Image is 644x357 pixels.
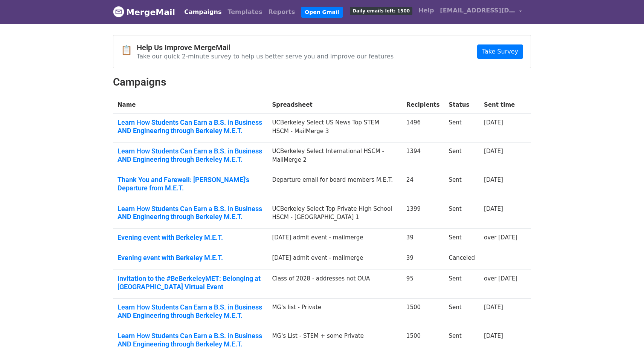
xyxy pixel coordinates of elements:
[267,327,401,356] td: MG's List - STEM + some Private
[267,299,401,327] td: MG's list - Private
[118,118,263,135] a: Learn How Students Can Earn a B.S. in Business AND Engineering through Berkeley M.E.T.
[181,5,224,20] a: Campaigns
[118,274,263,291] a: Invitation to the #BeBerkeleyMET: Belonging at [GEOGRAPHIC_DATA] Virtual Event
[444,142,479,171] td: Sent
[444,249,479,270] td: Canceled
[444,96,479,114] th: Status
[118,176,263,192] a: Thank You and Farewell: [PERSON_NAME]’s Departure from M.E.T.
[444,200,479,228] td: Sent
[118,254,263,262] a: Evening event with Berkeley M.E.T.
[440,6,515,15] span: [EMAIL_ADDRESS][DOMAIN_NAME]
[484,332,503,339] a: [DATE]
[113,4,175,20] a: MergeMail
[137,52,394,60] p: Take our quick 2-minute survey to help us better serve you and improve our features
[484,275,517,282] a: over [DATE]
[301,7,343,18] a: Open Gmail
[267,270,401,299] td: Class of 2028 - addresses not OUA
[415,3,437,18] a: Help
[402,327,444,356] td: 1500
[444,299,479,327] td: Sent
[402,114,444,142] td: 1496
[121,45,137,56] span: 📋
[267,249,401,270] td: [DATE] admit event - mailmerge
[113,76,531,89] h2: Campaigns
[484,205,503,212] a: [DATE]
[444,171,479,200] td: Sent
[402,171,444,200] td: 24
[402,249,444,270] td: 39
[444,114,479,142] td: Sent
[402,96,444,114] th: Recipients
[437,3,525,21] a: [EMAIL_ADDRESS][DOMAIN_NAME]
[484,304,503,311] a: [DATE]
[484,176,503,183] a: [DATE]
[477,44,523,59] a: Take Survey
[402,270,444,299] td: 95
[267,228,401,249] td: [DATE] admit event - mailmerge
[484,148,503,155] a: [DATE]
[484,234,517,241] a: over [DATE]
[118,147,263,163] a: Learn How Students Can Earn a B.S. in Business AND Engineering through Berkeley M.E.T.
[444,270,479,299] td: Sent
[267,142,401,171] td: UCBerkeley Select International HSCM - MailMerge 2
[137,43,394,52] h4: Help Us Improve MergeMail
[118,233,263,242] a: Evening event with Berkeley M.E.T.
[484,119,503,126] a: [DATE]
[402,299,444,327] td: 1500
[444,327,479,356] td: Sent
[267,96,401,114] th: Spreadsheet
[479,96,522,114] th: Sent time
[402,228,444,249] td: 39
[402,142,444,171] td: 1394
[267,200,401,228] td: UCBerkeley Select Top Private High School HSCM - [GEOGRAPHIC_DATA] 1
[113,96,267,114] th: Name
[267,114,401,142] td: UCBerkeley Select US News Top STEM HSCM - MailMerge 3
[402,200,444,228] td: 1399
[266,5,298,20] a: Reports
[347,3,415,18] a: Daily emails left: 1500
[267,171,401,200] td: Departure email for board members M.E.T.
[444,228,479,249] td: Sent
[350,7,412,15] span: Daily emails left: 1500
[118,303,263,319] a: Learn How Students Can Earn a B.S. in Business AND Engineering through Berkeley M.E.T.
[113,6,124,17] img: MergeMail logo
[224,5,265,20] a: Templates
[118,205,263,221] a: Learn How Students Can Earn a B.S. in Business AND Engineering through Berkeley M.E.T.
[118,332,263,348] a: Learn How Students Can Earn a B.S. in Business AND Engineering through Berkeley M.E.T.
